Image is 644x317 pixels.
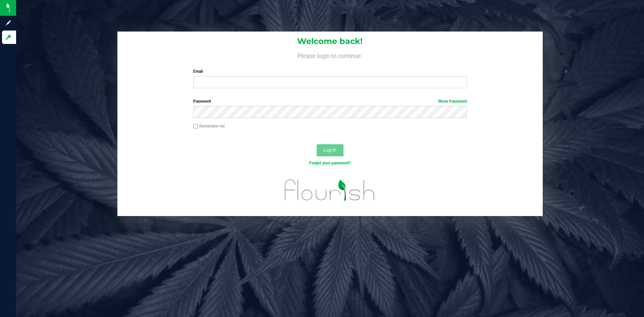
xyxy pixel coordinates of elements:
[5,34,12,41] inline-svg: Log in
[277,173,383,207] img: flourish_logo.svg
[193,68,467,74] label: Email
[5,19,12,26] inline-svg: Sign up
[323,147,336,153] span: Log In
[438,99,467,104] a: Show Password
[117,37,543,46] h1: Welcome back!
[317,144,343,156] button: Log In
[193,123,225,129] label: Remember me
[309,161,351,165] a: Forgot your password?
[193,124,198,129] input: Remember me
[193,99,211,104] span: Password
[117,51,543,59] h4: Please login to continue.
